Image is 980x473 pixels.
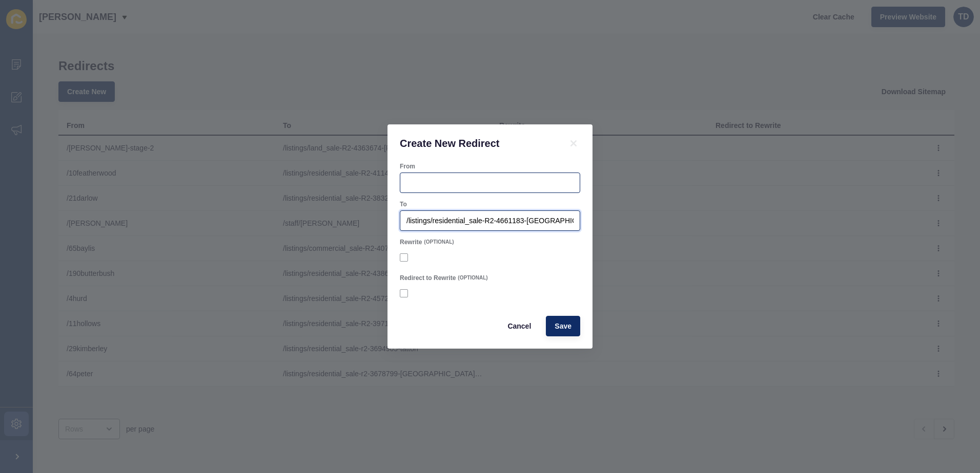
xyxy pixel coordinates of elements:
[507,321,531,331] span: Cancel
[499,316,540,336] button: Cancel
[400,238,422,246] label: Rewrite
[555,321,571,331] span: Save
[546,316,580,336] button: Save
[400,137,555,150] h1: Create New Redirect
[400,200,407,208] label: To
[424,239,454,246] span: (OPTIONAL)
[400,162,415,170] label: From
[400,274,456,282] label: Redirect to Rewrite
[458,274,487,282] span: (OPTIONAL)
